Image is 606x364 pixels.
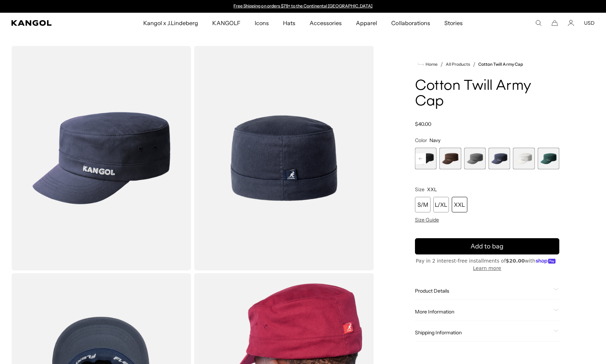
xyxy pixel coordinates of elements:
span: Shipping Information [415,329,551,336]
div: 9 of 9 [538,148,559,169]
span: Add to bag [471,242,503,251]
span: XXL [427,186,437,193]
button: Cart [552,20,558,26]
div: 8 of 9 [513,148,535,169]
a: Kangol x J.Lindeberg [136,13,206,33]
span: Accessories [310,13,342,33]
a: Stories [437,13,470,33]
a: Cotton Twill Army Cap [478,62,523,67]
a: KANGOLF [205,13,247,33]
img: color-navy [194,46,374,270]
span: Apparel [356,13,377,33]
label: Navy [489,148,510,169]
div: 7 of 9 [489,148,510,169]
span: Product Details [415,288,551,294]
h1: Cotton Twill Army Cap [415,78,559,110]
a: All Products [446,62,470,67]
summary: Search here [535,20,542,26]
div: 1 of 2 [230,4,376,9]
label: Brown [439,148,461,169]
img: color-navy [11,46,191,270]
button: Add to bag [415,238,559,254]
a: Hats [276,13,302,33]
span: Collaborations [391,13,430,33]
li: / [438,60,443,69]
span: Size Guide [415,217,439,223]
label: Black [415,148,437,169]
span: Navy [429,137,440,143]
div: 4 of 9 [415,148,437,169]
span: $40.00 [415,121,431,127]
label: White [513,148,535,169]
a: Home [418,61,438,67]
a: Accessories [302,13,349,33]
div: Announcement [230,4,376,9]
label: Grey [464,148,485,169]
a: Collaborations [384,13,437,33]
span: More Information [415,309,551,315]
nav: breadcrumbs [415,60,559,69]
label: Pine [538,148,559,169]
span: KANGOLF [212,13,240,33]
span: Stories [444,13,463,33]
span: Color [415,137,427,143]
span: Home [424,62,438,67]
div: S/M [415,197,431,212]
span: Icons [255,13,269,33]
span: Hats [283,13,295,33]
div: 6 of 9 [464,148,485,169]
a: Free Shipping on orders $79+ to the Continental [GEOGRAPHIC_DATA] [233,3,373,8]
a: Apparel [349,13,384,33]
slideshow-component: Announcement bar [230,4,376,9]
a: Kangol [11,20,94,26]
span: Size [415,186,425,193]
button: USD [584,20,595,26]
span: Kangol x J.Lindeberg [143,13,198,33]
div: 5 of 9 [439,148,461,169]
div: L/XL [433,197,449,212]
div: XXL [452,197,467,212]
li: / [470,60,475,69]
a: Icons [248,13,276,33]
a: Account [568,20,574,26]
